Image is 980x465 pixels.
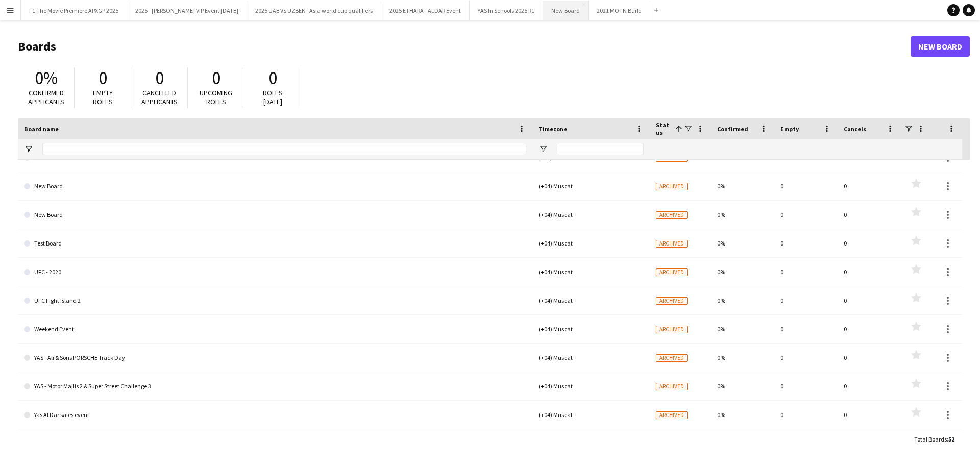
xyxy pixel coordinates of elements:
[18,39,911,54] h1: Boards
[532,258,650,286] div: (+04) Muscat
[656,411,688,419] span: Archived
[656,240,688,248] span: Archived
[711,344,774,372] div: 0%
[24,144,33,154] button: Open Filter Menu
[24,315,526,344] a: Weekend Event
[780,125,799,133] span: Empty
[656,121,671,136] span: Status
[911,36,970,57] a: New Board
[774,372,838,400] div: 0
[711,401,774,429] div: 0%
[838,401,901,429] div: 0
[711,229,774,257] div: 0%
[24,286,526,315] a: UFC Fight Island 2
[538,125,567,133] span: Timezone
[711,286,774,314] div: 0%
[711,258,774,286] div: 0%
[711,201,774,229] div: 0%
[470,1,543,20] button: YAS In Schools 2025 R1
[589,1,650,20] button: 2021 MOTN Build
[774,344,838,372] div: 0
[381,1,470,20] button: 2025 ETHARA - ALDAR Event
[127,1,247,20] button: 2025 - [PERSON_NAME] VIP Event [DATE]
[656,297,688,305] span: Archived
[557,143,644,155] input: Timezone Filter Input
[774,401,838,429] div: 0
[656,211,688,219] span: Archived
[844,125,866,133] span: Cancels
[268,67,277,89] span: 0
[774,229,838,257] div: 0
[774,172,838,200] div: 0
[200,88,232,106] span: Upcoming roles
[35,67,58,89] span: 0%
[711,315,774,343] div: 0%
[24,229,526,258] a: Test Board
[838,172,901,200] div: 0
[21,1,127,20] button: F1 The Movie Premiere APXGP 2025
[774,315,838,343] div: 0
[99,67,107,89] span: 0
[838,344,901,372] div: 0
[774,286,838,314] div: 0
[24,401,526,429] a: Yas Al Dar sales event
[543,1,589,20] button: New Board
[948,435,954,443] span: 52
[656,268,688,276] span: Archived
[532,401,650,429] div: (+04) Muscat
[711,172,774,200] div: 0%
[914,435,947,443] span: Total Boards
[532,229,650,257] div: (+04) Muscat
[838,229,901,257] div: 0
[532,286,650,314] div: (+04) Muscat
[93,88,113,106] span: Empty roles
[838,201,901,229] div: 0
[24,344,526,372] a: YAS - Ali & Sons PORSCHE Track Day
[711,372,774,400] div: 0%
[155,67,164,89] span: 0
[656,183,688,190] span: Archived
[24,172,526,201] a: New Board
[263,88,283,106] span: Roles [DATE]
[28,88,64,106] span: Confirmed applicants
[42,143,526,155] input: Board name Filter Input
[838,315,901,343] div: 0
[532,372,650,400] div: (+04) Muscat
[838,286,901,314] div: 0
[24,258,526,286] a: UFC - 2020
[774,201,838,229] div: 0
[774,258,838,286] div: 0
[838,372,901,400] div: 0
[538,144,548,154] button: Open Filter Menu
[24,372,526,401] a: YAS - Motor Majlis 2 & Super Street Challenge 3
[141,88,178,106] span: Cancelled applicants
[532,172,650,200] div: (+04) Muscat
[24,201,526,229] a: New Board
[656,326,688,333] span: Archived
[212,67,220,89] span: 0
[532,315,650,343] div: (+04) Muscat
[656,383,688,390] span: Archived
[532,344,650,372] div: (+04) Muscat
[656,354,688,362] span: Archived
[717,125,748,133] span: Confirmed
[914,429,954,449] div: :
[838,258,901,286] div: 0
[24,125,59,133] span: Board name
[247,1,381,20] button: 2025 UAE VS UZBEK - Asia world cup qualifiers
[532,201,650,229] div: (+04) Muscat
